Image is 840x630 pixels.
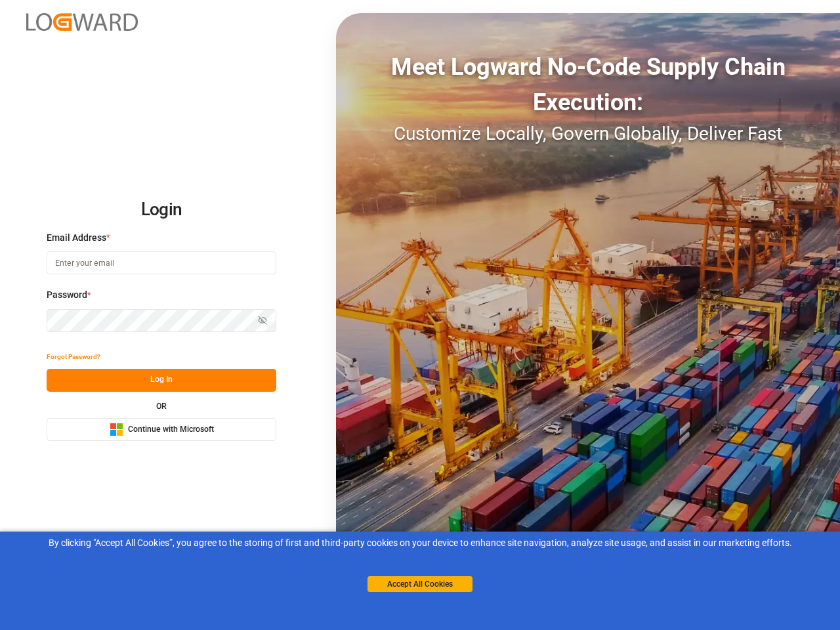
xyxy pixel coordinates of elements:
[367,576,472,592] button: Accept All Cookies
[47,346,100,369] button: Forgot Password?
[47,369,276,392] button: Log In
[47,189,276,231] h2: Login
[128,424,214,436] span: Continue with Microsoft
[9,536,831,550] div: By clicking "Accept All Cookies”, you agree to the storing of first and third-party cookies on yo...
[47,231,106,245] span: Email Address
[336,120,840,148] div: Customize Locally, Govern Globally, Deliver Fast
[47,288,87,302] span: Password
[47,418,276,441] button: Continue with Microsoft
[336,49,840,120] div: Meet Logward No-Code Supply Chain Execution:
[156,402,167,410] small: OR
[47,251,276,274] input: Enter your email
[26,13,138,31] img: Logward_new_orange.png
